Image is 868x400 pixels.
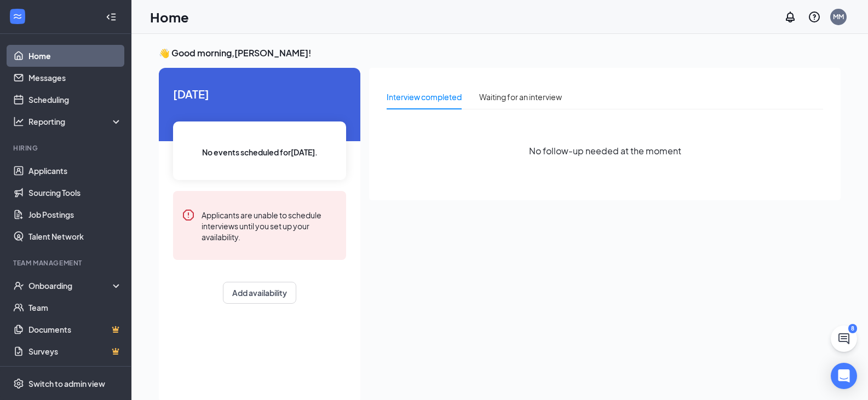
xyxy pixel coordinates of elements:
h3: 👋 Good morning, [PERSON_NAME] ! [159,47,841,59]
svg: QuestionInfo [808,10,821,24]
div: Team Management [13,258,120,268]
svg: Notifications [784,10,797,24]
button: ChatActive [831,326,857,352]
a: SurveysCrown [28,340,122,362]
div: Hiring [13,143,120,153]
div: 8 [848,324,857,333]
svg: WorkstreamLogo [12,11,23,22]
a: Talent Network [28,225,122,247]
a: DocumentsCrown [28,318,122,340]
div: Interview completed [387,91,462,103]
a: Sourcing Tools [28,182,122,204]
a: Messages [28,67,122,89]
svg: UserCheck [13,280,24,291]
div: Onboarding [28,280,113,291]
a: Team [28,297,122,318]
span: [DATE] [173,85,346,102]
svg: Settings [13,378,24,389]
a: Job Postings [28,204,122,225]
div: Open Intercom Messenger [831,363,857,389]
div: Applicants are unable to schedule interviews until you set up your availability. [202,208,337,242]
svg: Error [182,208,195,222]
a: Applicants [28,160,122,182]
h1: Home [150,8,189,26]
div: Reporting [28,116,123,127]
svg: Analysis [13,116,24,127]
button: Add availability [223,282,296,304]
span: No follow-up needed at the moment [529,144,681,158]
div: MM [833,12,844,21]
span: No events scheduled for [DATE] . [202,146,318,158]
div: Switch to admin view [28,378,105,389]
svg: Collapse [106,11,117,22]
a: Scheduling [28,89,122,111]
svg: ChatActive [837,332,850,345]
a: Home [28,45,122,67]
div: Waiting for an interview [479,91,562,103]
